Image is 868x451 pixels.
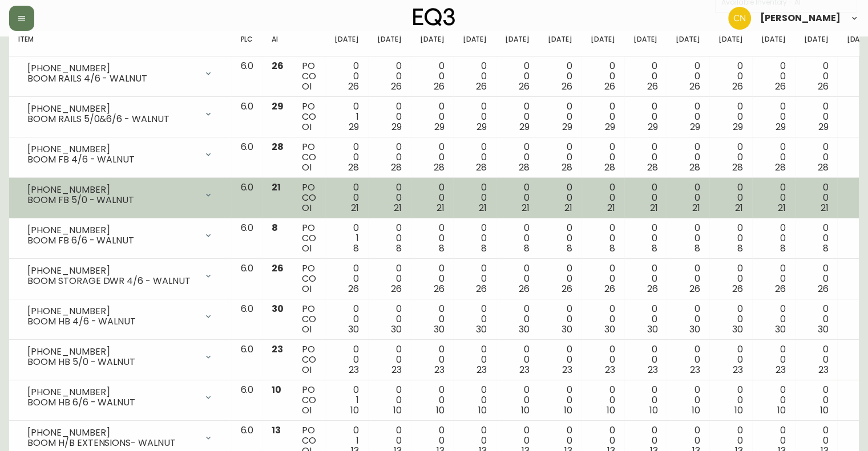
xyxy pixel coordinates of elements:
span: 26 [647,282,657,295]
div: 0 0 [591,142,615,173]
div: 0 0 [633,385,658,416]
span: 28 [604,161,615,174]
span: 28 [476,161,487,174]
span: 26 [562,282,572,295]
div: 0 0 [462,263,487,294]
div: 0 0 [377,61,402,92]
div: 0 0 [804,101,829,132]
span: 8 [396,242,402,255]
div: 0 0 [334,142,359,173]
div: BOOM STORAGE DWR 4/6 - WALNUT [27,276,197,286]
td: 6.0 [231,56,263,97]
span: 8 [780,242,786,255]
th: PLC [231,31,263,56]
span: 30 [732,323,743,336]
span: 23 [391,363,402,376]
td: 6.0 [231,340,263,380]
div: 0 0 [462,61,487,92]
span: 26 [434,282,445,295]
div: 0 0 [462,223,487,254]
span: 21 [272,181,281,194]
span: 28 [434,161,445,174]
div: [PHONE_NUMBER]BOOM FB 5/0 - WALNUT [18,182,222,208]
span: 21 [649,201,657,214]
span: OI [302,323,312,336]
div: 0 0 [591,223,615,254]
span: 8 [481,242,487,255]
div: 0 0 [420,101,445,132]
span: 28 [647,161,657,174]
div: PO CO [302,223,316,254]
div: 0 0 [718,142,743,173]
div: 0 0 [761,142,786,173]
div: 0 0 [718,385,743,416]
div: 0 0 [633,142,658,173]
span: 23 [272,343,283,356]
div: [PHONE_NUMBER]BOOM STORAGE DWR 4/6 - WALNUT [18,263,222,289]
span: 30 [348,323,359,336]
div: 0 0 [676,142,700,173]
div: 0 0 [548,263,572,294]
span: 26 [775,80,786,93]
div: 0 0 [718,304,743,335]
div: [PHONE_NUMBER] [27,428,197,438]
div: 0 0 [377,142,402,173]
span: 30 [775,323,786,336]
span: 8 [737,242,743,255]
th: [DATE] [667,31,709,56]
span: 10 [393,404,402,417]
div: 0 0 [761,344,786,375]
div: BOOM RAILS 4/6 - WALNUT [27,74,197,84]
div: 0 0 [804,142,829,173]
span: 23 [733,363,743,376]
div: 0 0 [462,344,487,375]
span: 26 [391,282,402,295]
div: 0 0 [804,385,829,416]
th: [DATE] [539,31,582,56]
span: 29 [434,120,445,133]
th: [DATE] [411,31,454,56]
th: [DATE] [496,31,539,56]
span: 23 [647,363,657,376]
span: OI [302,363,312,376]
span: 23 [434,363,445,376]
span: 21 [735,201,743,214]
span: OI [302,282,312,295]
div: 0 0 [505,182,530,213]
span: 30 [434,323,445,336]
div: 0 0 [377,263,402,294]
span: 26 [817,80,828,93]
span: [PERSON_NAME] [760,14,841,23]
div: 0 0 [591,304,615,335]
div: 0 0 [718,344,743,375]
div: 0 0 [548,142,572,173]
span: 8 [695,242,700,255]
div: 0 1 [334,101,359,132]
span: OI [302,404,312,417]
div: 0 1 [334,223,359,254]
div: 0 0 [420,142,445,173]
div: 0 0 [505,344,530,375]
div: BOOM HB 6/6 - WALNUT [27,397,197,408]
div: 0 0 [761,101,786,132]
div: 0 0 [334,344,359,375]
td: 6.0 [231,137,263,178]
span: 8 [609,242,615,255]
div: 0 0 [420,344,445,375]
span: 29 [733,120,743,133]
span: 8 [439,242,445,255]
div: 0 0 [591,182,615,213]
span: 29 [562,120,572,133]
div: 0 0 [718,101,743,132]
span: 29 [519,120,530,133]
span: 21 [522,201,530,214]
span: OI [302,80,312,93]
div: 0 0 [420,182,445,213]
div: 0 0 [804,182,829,213]
div: [PHONE_NUMBER]BOOM FB 6/6 - WALNUT [18,223,222,248]
div: 0 0 [377,344,402,375]
span: 8 [272,221,278,234]
div: 0 1 [334,385,359,416]
th: [DATE] [752,31,795,56]
td: 6.0 [231,97,263,137]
